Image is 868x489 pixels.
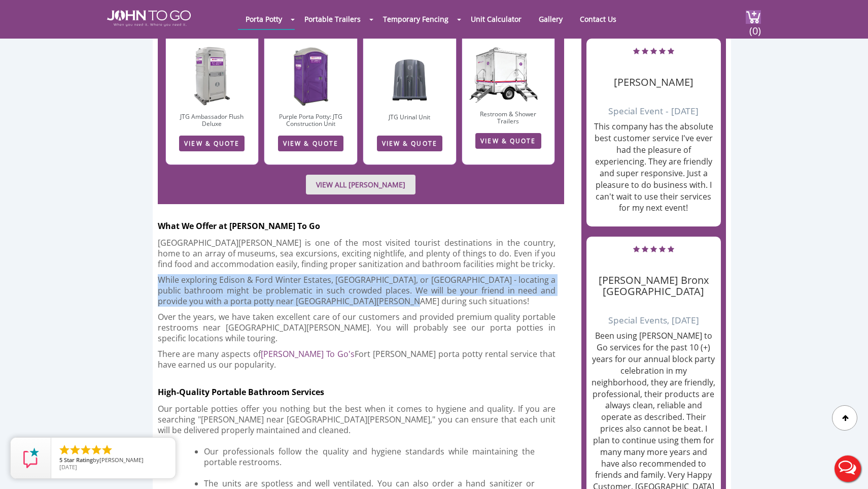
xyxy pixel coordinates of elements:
h6: Special Event - [DATE] [592,93,716,116]
a: Porta Potty [238,9,290,29]
a: VIEW & QUOTE [475,133,541,149]
a: JTG Ambassador Flush Deluxe [180,112,244,128]
span: by [59,457,167,464]
li:  [101,444,113,456]
img: construction-unit.jpg.webp [291,46,330,107]
span: 5 [59,456,62,464]
p: [GEOGRAPHIC_DATA][PERSON_NAME] is one of the most visited tourist destinations in the country, ho... [158,238,556,270]
a: [PERSON_NAME] To Go's [261,348,355,360]
a: VIEW & QUOTE [278,136,343,151]
span: [DATE] [59,463,77,471]
a: Gallery [531,9,570,29]
p: This company has the absolute best customer service I've ever had the pleasure of experiencing. T... [592,121,716,214]
li:  [90,444,102,456]
p: While exploring Edison & Ford Winter Estates, [GEOGRAPHIC_DATA], or [GEOGRAPHIC_DATA] - locating ... [158,275,556,307]
span: Star Rating [64,456,93,464]
span: (0) [749,16,761,38]
img: Review Rating [21,448,41,468]
a: Restroom & Shower Trailers [480,110,536,125]
img: UU-1-2.jpg.webp [389,46,431,107]
li:  [58,444,71,456]
p: Our portable potties offer you nothing but the best when it comes to hygiene and quality. If you ... [158,404,556,436]
a: Purple Porta Potty: JTG Construction Unit [279,112,342,128]
h4: [PERSON_NAME] Bronx [GEOGRAPHIC_DATA] [592,259,716,297]
a: Unit Calculator [463,9,529,29]
a: Temporary Fencing [375,9,456,29]
h6: Special Events, [DATE] [592,302,716,325]
p: There are many aspects of Fort [PERSON_NAME] porta potty rental service that have earned us our p... [158,349,556,370]
img: JTG-2-Mini-1_cutout.png.webp [462,28,555,104]
h4: [PERSON_NAME] [592,61,716,88]
li:  [80,444,92,456]
img: cart a [746,10,761,24]
p: Our professionals follow the quality and hygiene standards while maintaining the portable restrooms. [204,446,534,468]
a: JTG Urinal Unit [389,113,430,121]
a: Portable Trailers [297,9,368,29]
h2: High-Quality Portable Bathroom Services [158,380,581,399]
span: [PERSON_NAME] [99,456,144,464]
h2: What We Offer at [PERSON_NAME] To Go [158,214,581,233]
li:  [69,444,81,456]
a: VIEW & QUOTE [179,136,245,151]
a: VIEW & QUOTE [377,136,442,151]
p: Over the years, we have taken excellent care of our customers and provided premium quality portab... [158,312,556,344]
button: Live Chat [827,448,868,489]
a: Contact Us [572,9,624,29]
img: AFD-1.jpg.webp [193,46,232,107]
a: VIEW ALL [PERSON_NAME] [306,175,415,194]
img: JOHN to go [107,10,191,26]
